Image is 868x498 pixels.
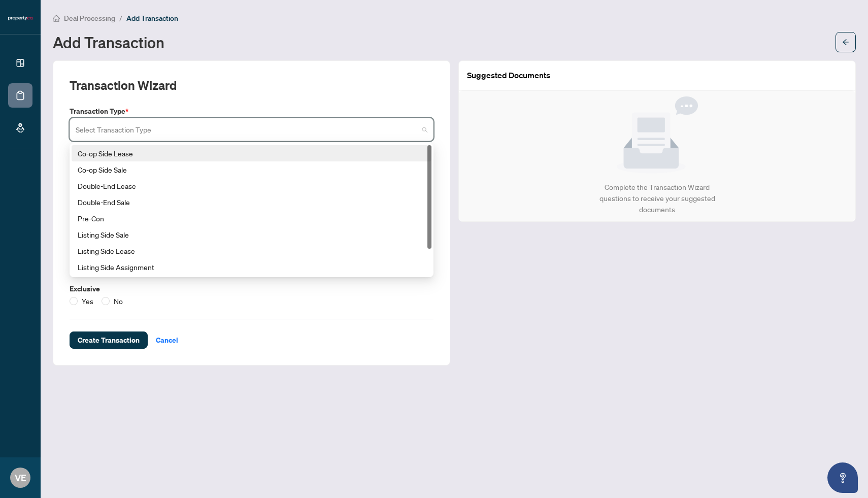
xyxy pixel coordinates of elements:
button: Cancel [148,331,186,349]
span: Deal Processing [64,14,115,23]
div: Listing Side Sale [78,229,425,240]
img: logo [8,15,32,21]
div: Pre-Con [78,213,425,224]
label: Exclusive [70,283,433,294]
li: / [119,12,122,24]
span: arrow-left [842,39,849,46]
button: Create Transaction [70,331,148,349]
div: Listing Side Lease [72,243,431,259]
span: Add Transaction [126,14,178,23]
div: Co-op Side Sale [78,164,425,175]
div: Double-End Lease [78,180,425,191]
span: Create Transaction [78,332,140,348]
div: Double-End Sale [72,194,431,210]
span: VE [15,471,26,485]
div: Complete the Transaction Wizard questions to receive your suggested documents [588,182,726,215]
span: home [53,15,60,22]
span: Yes [78,295,97,307]
div: Double-End Lease [72,178,431,194]
span: No [110,295,127,307]
article: Suggested Documents [467,69,550,82]
h2: Transaction Wizard [70,77,177,93]
button: Open asap [827,462,858,493]
label: Transaction Type [70,106,433,117]
span: Cancel [156,332,178,348]
div: Listing Side Assignment [78,261,425,273]
div: Co-op Side Sale [72,161,431,178]
div: Double-End Sale [78,196,425,208]
div: Listing Side Sale [72,226,431,243]
div: Pre-Con [72,210,431,226]
img: Null State Icon [617,96,698,174]
div: Co-op Side Lease [72,145,431,161]
h1: Add Transaction [53,34,164,50]
div: Co-op Side Lease [78,148,425,159]
div: Listing Side Assignment [72,259,431,275]
div: Listing Side Lease [78,245,425,256]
